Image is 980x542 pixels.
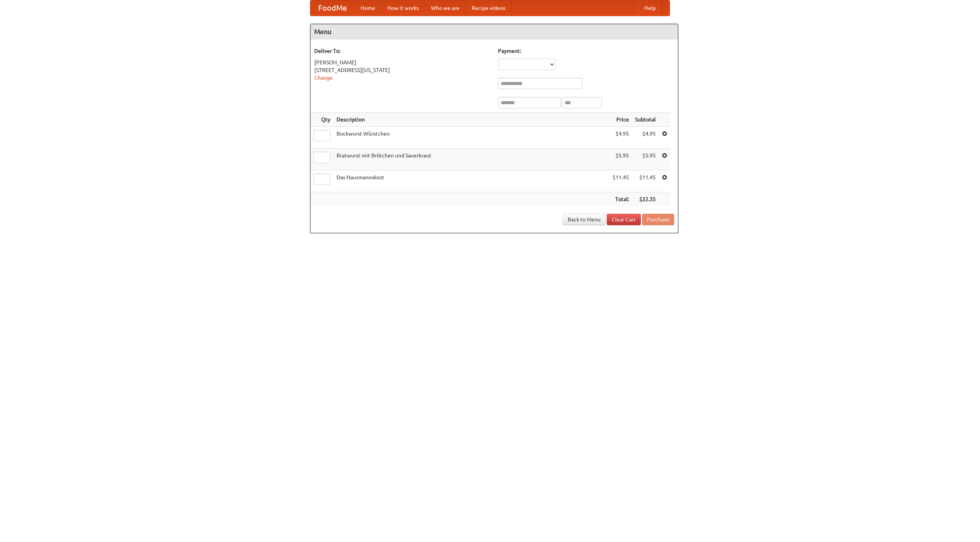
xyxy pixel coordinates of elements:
[609,113,632,127] th: Price
[310,113,333,127] th: Qty
[609,170,632,192] td: $11.45
[563,214,606,225] a: Back to Menu
[333,170,609,192] td: Das Hausmannskost
[632,127,659,149] td: $4.95
[609,127,632,149] td: $4.95
[314,47,490,55] h5: Deliver To:
[638,0,662,16] a: Help
[333,127,609,149] td: Bockwurst Würstchen
[632,192,659,206] th: $22.35
[607,214,641,225] a: Clear Cart
[609,192,632,206] th: Total:
[333,149,609,170] td: Bratwurst mit Brötchen und Sauerkraut
[632,149,659,170] td: $5.95
[314,59,490,66] div: [PERSON_NAME]
[425,0,465,16] a: Who we are
[310,24,678,39] h4: Menu
[642,214,674,225] button: Purchase
[354,0,381,16] a: Home
[632,113,659,127] th: Subtotal
[314,66,490,74] div: [STREET_ADDRESS][US_STATE]
[333,113,609,127] th: Description
[381,0,425,16] a: How it works
[632,170,659,192] td: $11.45
[310,0,354,16] a: FoodMe
[465,0,511,16] a: Recipe videos
[498,47,674,55] h5: Payment:
[314,75,333,81] a: Change
[609,149,632,170] td: $5.95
